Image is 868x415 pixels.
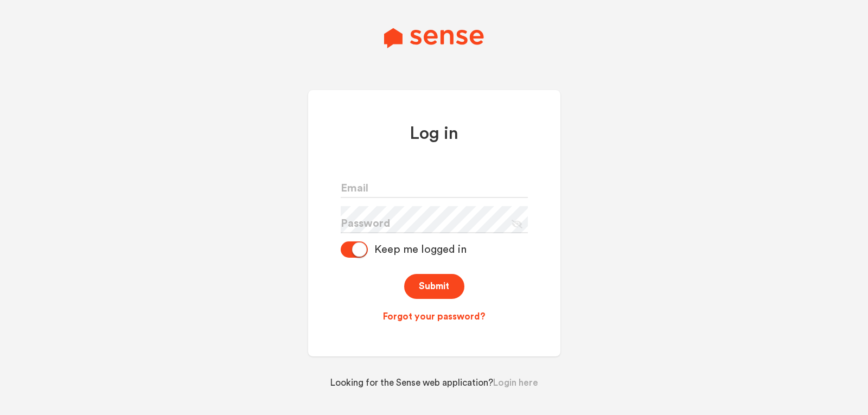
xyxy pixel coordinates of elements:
[493,378,538,387] a: Login here
[384,28,483,48] img: Sense Logo
[305,367,563,390] div: Looking for the Sense web application?
[341,123,528,145] h1: Log in
[341,310,528,323] a: Forgot your password?
[404,274,464,299] button: Submit
[368,243,467,256] div: Keep me logged in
